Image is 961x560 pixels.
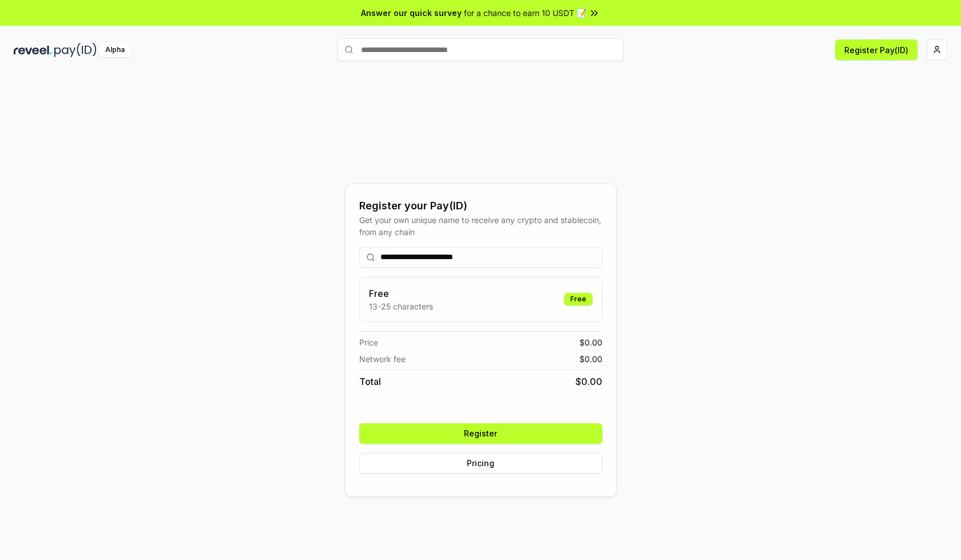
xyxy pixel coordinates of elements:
span: $ 0.00 [579,336,602,348]
span: for a chance to earn 10 USDT 📝 [464,7,586,19]
button: Register [359,423,602,444]
h3: Free [369,287,433,300]
span: Price [359,336,378,348]
p: 13-25 characters [369,300,433,312]
span: Network fee [359,353,406,365]
span: $ 0.00 [579,353,602,365]
div: Alpha [99,43,131,57]
span: Answer our quick survey [361,7,462,19]
div: Register your Pay(ID) [359,198,602,214]
span: Total [359,375,381,388]
span: $ 0.00 [575,375,602,388]
button: Pricing [359,453,602,474]
button: Register Pay(ID) [835,39,918,60]
div: Free [564,293,593,305]
img: pay_id [54,43,97,57]
img: reveel_dark [14,43,52,57]
div: Get your own unique name to receive any crypto and stablecoin, from any chain [359,214,602,238]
